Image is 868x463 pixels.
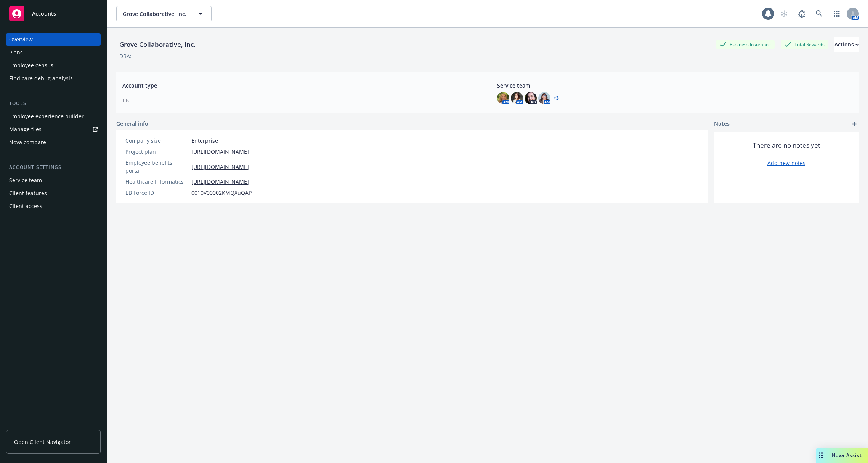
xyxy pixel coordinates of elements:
[753,141,820,150] span: There are no notes yet
[9,123,42,135] div: Manage files
[9,110,84,123] div: Employee experience builder
[6,3,101,24] a: Accounts
[781,40,828,49] div: Total Rewards
[6,110,101,123] a: Employee experience builder
[191,178,249,186] a: [URL][DOMAIN_NAME]
[191,163,249,171] a: [URL][DOMAIN_NAME]
[6,123,101,135] a: Manage files
[9,33,33,46] div: Overview
[554,96,559,100] a: +3
[9,200,42,212] div: Client access
[850,119,859,129] a: add
[6,100,101,107] div: Tools
[6,200,101,212] a: Client access
[125,189,188,197] div: EB Force ID
[6,136,101,148] a: Nova compare
[125,148,188,156] div: Project plan
[9,187,47,199] div: Client features
[767,159,805,167] a: Add new notes
[191,148,249,156] a: [URL][DOMAIN_NAME]
[6,72,101,84] a: Find care debug analysis
[6,59,101,72] a: Employee census
[816,448,826,463] div: Drag to move
[125,159,188,175] div: Employee benefits portal
[538,92,550,104] img: photo
[525,92,537,104] img: photo
[119,52,133,60] div: DBA: -
[714,119,730,129] span: Notes
[497,92,509,104] img: photo
[511,92,523,104] img: photo
[497,81,853,89] span: Service team
[125,178,188,186] div: Healthcare Informatics
[122,96,478,104] span: EB
[829,6,844,21] a: Switch app
[816,448,868,463] button: Nova Assist
[32,11,56,17] span: Accounts
[777,6,792,21] a: Start snowing
[122,81,478,89] span: Account type
[794,6,809,21] a: Report a Bug
[9,72,73,84] div: Find care debug analysis
[191,137,218,145] span: Enterprise
[116,40,199,49] div: Grove Collaborative, Inc.
[123,10,189,18] span: Grove Collaborative, Inc.
[832,452,862,458] span: Nova Assist
[125,137,188,145] div: Company size
[6,164,101,171] div: Account settings
[191,189,252,197] span: 0010V00002KMQXuQAP
[6,187,101,199] a: Client features
[9,46,23,59] div: Plans
[9,59,53,72] div: Employee census
[9,174,42,186] div: Service team
[116,6,212,21] button: Grove Collaborative, Inc.
[9,136,46,148] div: Nova compare
[6,174,101,186] a: Service team
[716,40,775,49] div: Business Insurance
[14,438,71,446] span: Open Client Navigator
[116,119,148,127] span: General info
[812,6,827,21] a: Search
[6,33,101,46] a: Overview
[6,46,101,59] a: Plans
[834,37,859,52] button: Actions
